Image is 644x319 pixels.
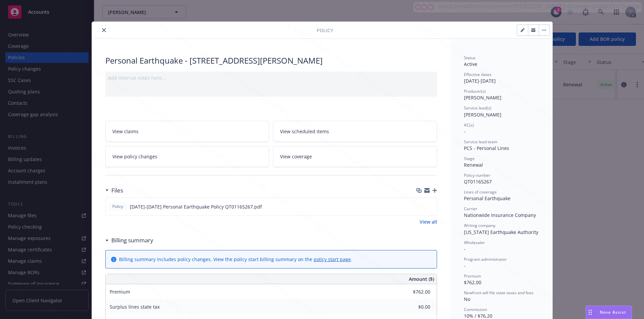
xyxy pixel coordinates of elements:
span: Wholesaler [464,240,485,245]
span: Policy [111,204,124,210]
span: Program administrator [464,256,507,262]
span: $762.00 [464,279,481,286]
span: View policy changes [112,153,157,160]
span: Policy number [464,172,490,178]
span: Premium [464,273,481,279]
span: [DATE]-[DATE] Personal Earthquake Policy QT01165267.pdf [130,203,262,210]
span: Effective dates [464,72,491,77]
span: Surplus lines state tax [110,304,160,310]
a: View all [420,218,437,225]
span: Service lead(s) [464,105,491,111]
span: Renewal [464,162,483,168]
div: Files [105,186,123,195]
span: PCS - Personal Lines [464,145,509,151]
span: [US_STATE] Earthquake Authority [464,229,538,235]
input: 0.00 [391,302,434,312]
span: Service lead team [464,139,497,145]
span: - [464,246,466,252]
div: [DATE] - [DATE] [464,72,539,84]
a: View coverage [273,146,437,167]
span: View claims [112,128,139,135]
button: Nova Assist [586,306,632,319]
span: [PERSON_NAME] [464,94,501,101]
span: Writing company [464,223,495,228]
span: - [464,262,466,269]
span: View scheduled items [280,128,329,135]
span: Nova Assist [600,309,626,315]
input: 0.00 [391,287,434,297]
button: close [100,26,108,34]
span: Lines of coverage [464,189,497,195]
span: Personal Earthquake [464,195,511,202]
div: Drag to move [586,306,594,319]
div: Add internal notes here... [108,74,434,81]
span: View coverage [280,153,312,160]
span: [PERSON_NAME] [464,111,501,118]
span: Active [464,61,477,67]
span: Amount ($) [409,275,434,283]
span: Premium [110,289,130,295]
span: Stage [464,156,475,161]
a: View policy changes [105,146,269,167]
span: Status [464,55,476,61]
a: View scheduled items [273,121,437,142]
span: Nationwide Insurance Company [464,212,536,218]
span: Carrier [464,206,477,212]
span: No [464,296,470,302]
h3: Files [111,186,123,195]
span: Commission [464,307,487,312]
span: 10% / $76.20 [464,313,492,319]
h3: Billing summary [111,236,153,245]
button: preview file [428,203,434,210]
span: QT01165267 [464,178,492,185]
span: Newfront will file state taxes and fees [464,290,534,296]
span: Producer(s) [464,88,486,94]
a: policy start page [314,256,351,262]
a: View claims [105,121,269,142]
button: download file [417,203,423,210]
div: Billing summary [105,236,153,245]
div: Personal Earthquake - [STREET_ADDRESS][PERSON_NAME] [105,55,437,66]
span: - [464,128,466,135]
div: Billing summary includes policy changes. View the policy start billing summary on the . [119,256,352,263]
span: AC(s) [464,122,474,128]
span: Policy [317,27,333,34]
